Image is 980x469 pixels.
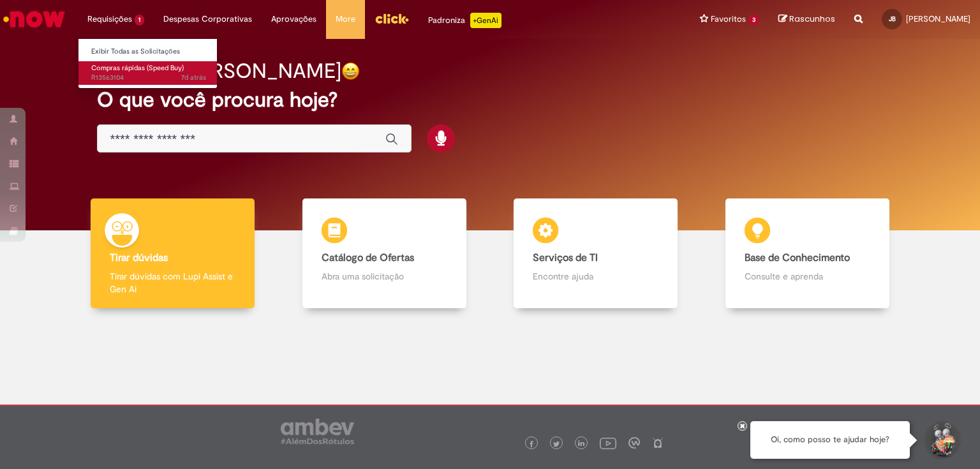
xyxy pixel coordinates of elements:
span: Despesas Corporativas [163,13,252,26]
span: Rascunhos [789,13,835,25]
img: happy-face.png [341,62,360,80]
img: ServiceNow [1,6,67,32]
span: Requisições [87,13,132,26]
b: Tirar dúvidas [110,251,168,264]
img: click_logo_yellow_360x200.png [375,9,409,28]
span: 7d atrás [181,73,206,82]
a: Serviços de TI Encontre ajuda [490,198,702,309]
b: Serviços de TI [533,251,598,264]
p: Encontre ajuda [533,270,658,283]
button: Iniciar Conversa de Suporte [923,421,961,459]
img: logo_footer_youtube.png [600,435,616,451]
span: Compras rápidas (Speed Buy) [91,63,184,73]
h2: O que você procura hoje? [97,89,884,111]
img: logo_footer_naosei.png [652,437,664,449]
img: logo_footer_linkedin.png [578,440,584,448]
span: 1 [135,15,144,26]
span: JB [889,15,896,23]
a: Base de Conhecimento Consulte e aprenda [702,198,914,309]
span: More [336,13,355,26]
p: Tirar dúvidas com Lupi Assist e Gen Ai [110,270,235,295]
div: Oi, como posso te ajudar hoje? [750,421,910,459]
a: Exibir Todas as Solicitações [78,45,219,59]
p: Abra uma solicitação [322,270,447,283]
div: Padroniza [428,13,501,28]
img: logo_footer_twitter.png [553,441,560,447]
time: 24/09/2025 13:57:03 [181,73,206,82]
b: Base de Conhecimento [745,251,850,264]
span: R13563104 [91,73,206,83]
span: Aprovações [271,13,316,26]
a: Aberto R13563104 : Compras rápidas (Speed Buy) [78,61,219,85]
p: +GenAi [470,13,501,28]
a: Tirar dúvidas Tirar dúvidas com Lupi Assist e Gen Ai [67,198,279,309]
span: 3 [748,15,759,26]
span: [PERSON_NAME] [906,13,970,24]
ul: Requisições [78,38,218,89]
h2: Bom dia, [PERSON_NAME] [97,60,341,82]
a: Catálogo de Ofertas Abra uma solicitação [279,198,491,309]
span: Favoritos [711,13,746,26]
img: logo_footer_workplace.png [628,437,640,449]
b: Catálogo de Ofertas [322,251,414,264]
a: Rascunhos [778,13,835,26]
p: Consulte e aprenda [745,270,870,283]
img: logo_footer_ambev_rotulo_gray.png [281,419,354,444]
img: logo_footer_facebook.png [528,441,535,447]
